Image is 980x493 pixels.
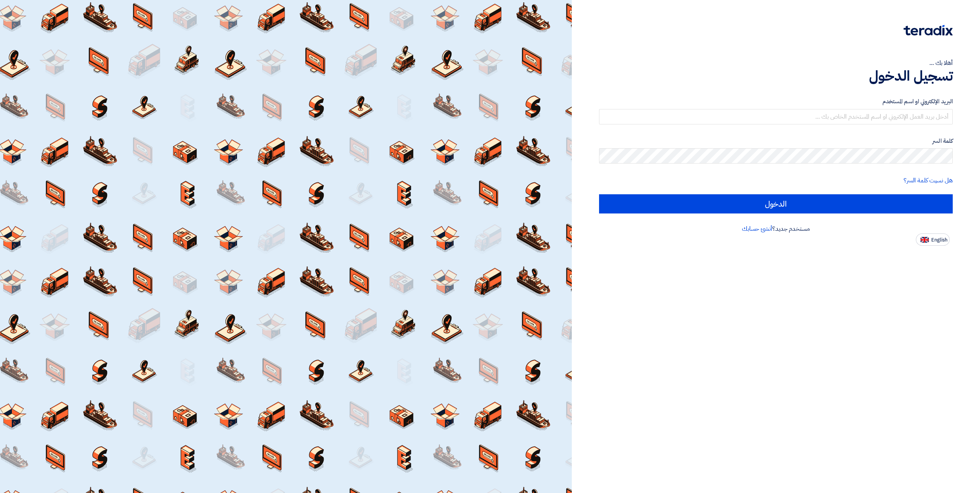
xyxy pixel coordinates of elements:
[599,97,953,106] label: البريد الإلكتروني او اسم المستخدم
[742,224,772,233] a: أنشئ حسابك
[920,237,929,243] img: en-US.png
[599,58,953,68] div: أهلا بك ...
[599,68,953,84] h1: تسجيل الدخول
[931,237,947,243] span: English
[904,25,953,36] img: Teradix logo
[599,109,953,124] input: أدخل بريد العمل الإلكتروني او اسم المستخدم الخاص بك ...
[599,194,953,213] input: الدخول
[599,224,953,233] div: مستخدم جديد؟
[599,137,953,146] label: كلمة السر
[916,233,950,246] button: English
[904,176,953,185] a: هل نسيت كلمة السر؟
